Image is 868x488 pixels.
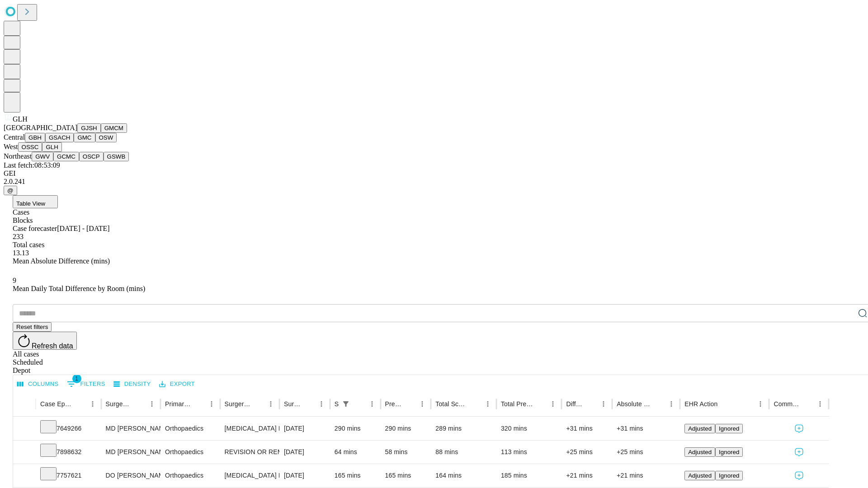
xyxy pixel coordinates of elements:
div: Surgery Date [284,400,302,408]
button: Menu [146,398,158,410]
div: MD [PERSON_NAME] [PERSON_NAME] [106,441,156,464]
div: 7649266 [40,417,97,440]
span: 13.13 [13,249,29,257]
span: Total cases [13,241,44,249]
button: Sort [133,398,146,410]
div: 7898632 [40,441,97,464]
span: Table View [16,200,45,207]
div: 58 mins [385,441,427,464]
button: Expand [18,468,31,484]
div: [DATE] [284,417,325,440]
div: +25 mins [566,441,608,464]
span: Adjusted [688,472,712,479]
div: Case Epic Id [40,400,73,408]
div: Orthopaedics [165,417,215,440]
button: Menu [597,398,610,410]
button: Adjusted [684,471,715,480]
button: Adjusted [684,424,715,433]
span: 9 [13,277,16,284]
button: Sort [585,398,597,410]
button: Sort [252,398,264,410]
button: OSW [95,133,117,142]
div: Absolute Difference [617,400,651,408]
div: 88 mins [435,441,492,464]
button: Menu [366,398,378,410]
span: Adjusted [688,449,712,455]
div: +21 mins [566,464,608,487]
div: 64 mins [335,441,376,464]
div: 289 mins [435,417,492,440]
span: [DATE] - [DATE] [57,225,109,232]
div: 165 mins [335,464,376,487]
div: +31 mins [617,417,675,440]
button: Sort [193,398,205,410]
div: 113 mins [501,441,557,464]
div: Orthopaedics [165,464,215,487]
button: Sort [534,398,547,410]
button: Sort [652,398,665,410]
button: GBH [25,133,45,142]
button: OSSC [18,142,42,152]
span: Mean Daily Total Difference by Room (mins) [13,285,145,292]
div: 165 mins [385,464,427,487]
span: [GEOGRAPHIC_DATA] [4,124,77,131]
span: West [4,143,18,150]
button: Ignored [715,424,743,433]
span: Case forecaster [13,225,57,232]
button: Sort [302,398,315,410]
div: [DATE] [284,464,325,487]
div: [MEDICAL_DATA] POSTERIOR CERVICAL RECONSTRUCTION POST ELEMENTS [225,417,275,440]
button: Menu [315,398,328,410]
span: Northeast [4,152,32,160]
span: 1 [72,374,81,383]
span: Last fetch: 08:53:09 [4,161,60,169]
button: @ [4,186,17,195]
span: @ [7,187,14,194]
button: Sort [718,398,731,410]
button: Menu [416,398,429,410]
button: Menu [814,398,826,410]
button: Refresh data [13,332,77,350]
button: Menu [547,398,559,410]
div: 164 mins [435,464,492,487]
div: [MEDICAL_DATA] KNEE TOTAL [225,464,275,487]
button: Sort [403,398,416,410]
button: Density [111,377,153,391]
div: [DATE] [284,441,325,464]
button: Expand [18,445,31,460]
button: GWV [32,152,53,161]
div: REVISION OR REMOVAL IMPLANTED SPINAL NEUROSTIMULATOR [225,441,275,464]
span: Mean Absolute Difference (mins) [13,257,110,265]
div: GEI [4,169,864,178]
span: Ignored [719,449,739,455]
span: Refresh data [32,342,73,350]
div: Surgeon Name [106,400,132,408]
button: Sort [469,398,481,410]
button: Adjusted [684,447,715,457]
div: Primary Service [165,400,191,408]
div: 320 mins [501,417,557,440]
button: GMCM [101,123,127,133]
div: DO [PERSON_NAME] [PERSON_NAME] [106,464,156,487]
div: Surgery Name [225,400,251,408]
div: Comments [774,400,800,408]
button: Ignored [715,447,743,457]
div: Difference [566,400,584,408]
div: 1 active filter [340,398,352,410]
button: Export [157,377,197,391]
div: 7757621 [40,464,97,487]
div: +31 mins [566,417,608,440]
button: Reset filters [13,322,52,332]
button: Menu [86,398,99,410]
div: Orthopaedics [165,441,215,464]
div: 290 mins [335,417,376,440]
div: +21 mins [617,464,675,487]
button: GSACH [45,133,74,142]
button: GJSH [77,123,101,133]
button: GMC [74,133,95,142]
button: GCMC [53,152,79,161]
button: Menu [205,398,218,410]
span: Ignored [719,472,739,479]
div: +25 mins [617,441,675,464]
button: GSWB [104,152,129,161]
